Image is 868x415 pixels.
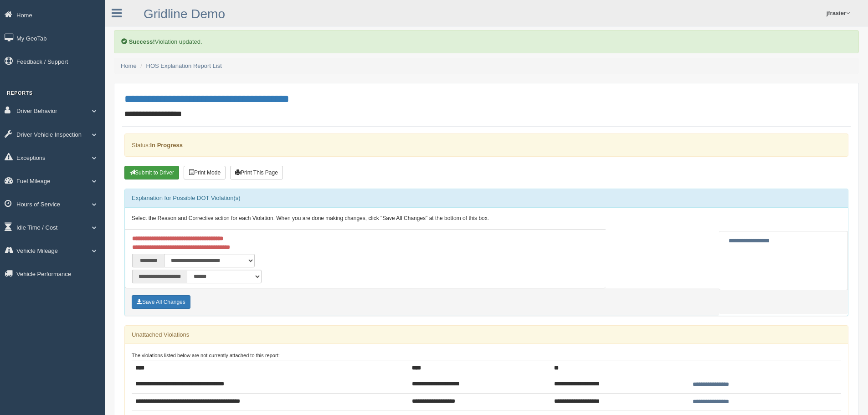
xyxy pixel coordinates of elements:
[144,7,225,21] a: Gridline Demo
[132,295,190,309] button: Save
[150,142,183,149] strong: In Progress
[114,30,859,53] div: Violation updated.
[184,166,226,179] button: Print Mode
[124,166,179,179] button: Submit To Driver
[125,208,848,230] div: Select the Reason and Corrective action for each Violation. When you are done making changes, cli...
[230,166,283,179] button: Print This Page
[132,353,280,358] small: The violations listed below are not currently attached to this report:
[124,133,848,157] div: Status:
[125,189,848,207] div: Explanation for Possible DOT Violation(s)
[125,326,848,344] div: Unattached Violations
[129,38,155,45] b: Success!
[121,62,137,69] a: Home
[146,62,222,69] a: HOS Explanation Report List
